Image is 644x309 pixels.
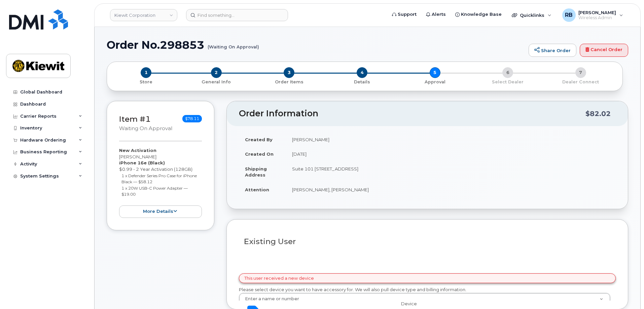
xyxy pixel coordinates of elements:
h3: Existing User [244,237,611,246]
div: Device [396,301,486,307]
p: Details [328,79,396,85]
td: Suite 101 [STREET_ADDRESS] [286,161,616,182]
td: [DATE] [286,147,616,161]
div: Please select device you want to have accessory for. We will also pull device type and billing in... [239,286,616,306]
a: Cancel Order [580,44,628,57]
p: Order Items [255,79,323,85]
a: 1 Store [112,78,180,85]
strong: iPhone 16e (Black) [119,160,165,165]
a: 2 General Info [180,78,253,85]
div: $82.02 [585,107,611,120]
strong: New Activation [119,148,156,153]
span: 1 [141,67,151,78]
small: (Waiting On Approval) [208,39,259,49]
a: Item #1 [119,114,151,124]
td: [PERSON_NAME] [286,132,616,147]
strong: Created On [245,151,274,157]
a: Enter a name or number [239,293,610,305]
span: 3 [284,67,294,78]
span: 4 [357,67,367,78]
h2: Order Information [239,109,585,118]
strong: Created By [245,137,273,142]
span: 2 [211,67,222,78]
div: This user received a new device [239,273,616,283]
strong: Shipping Address [245,166,267,178]
a: 4 Details [326,78,399,85]
p: Store [115,79,177,85]
div: [PERSON_NAME] $0.99 - 2 Year Activation (128GB) [119,147,202,218]
button: more details [119,205,202,218]
small: 1 x Defender Series Pro Case for iPhone Black — $58.12 [121,173,197,185]
span: $78.11 [182,115,202,122]
span: Enter a name or number [241,296,299,302]
strong: Attention [245,187,269,192]
p: General Info [183,79,250,85]
td: [PERSON_NAME], [PERSON_NAME] [286,182,616,197]
small: 1 x 20W USB-C Power Adapter — $19.00 [121,186,188,197]
a: Share Order [529,44,576,57]
h1: Order No.298853 [107,39,525,51]
small: Waiting On Approval [119,125,172,131]
a: 3 Order Items [253,78,326,85]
